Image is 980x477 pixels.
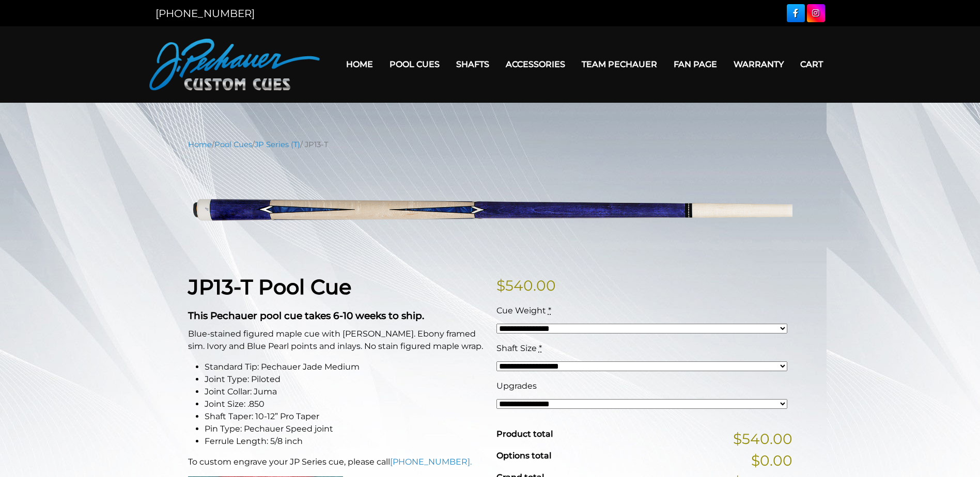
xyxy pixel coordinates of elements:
[496,343,537,353] span: Shaft Size
[338,51,381,77] a: Home
[188,328,484,353] p: Blue-stained figured maple cue with [PERSON_NAME]. Ebony framed sim. Ivory and Blue Pearl points ...
[188,140,212,149] a: Home
[573,51,665,77] a: Team Pechauer
[188,139,792,150] nav: Breadcrumb
[539,343,542,353] abbr: required
[448,51,497,77] a: Shafts
[205,423,484,435] li: Pin Type: Pechauer Speed joint
[496,277,505,294] span: $
[733,428,792,450] span: $540.00
[665,51,725,77] a: Fan Page
[496,451,551,460] span: Options total
[155,7,255,20] a: [PHONE_NUMBER]
[205,361,484,373] li: Standard Tip: Pechauer Jade Medium
[205,398,484,410] li: Joint Size: .850
[497,51,573,77] a: Accessories
[496,306,546,315] span: Cue Weight
[496,381,537,391] span: Upgrades
[205,435,484,448] li: Ferrule Length: 5/8 inch
[188,158,792,259] img: jp13-T.png
[188,456,484,468] p: To custom engrave your JP Series cue, please call
[390,457,472,467] a: [PHONE_NUMBER].
[205,386,484,398] li: Joint Collar: Juma
[205,410,484,423] li: Shaft Taper: 10-12” Pro Taper
[149,39,320,90] img: Pechauer Custom Cues
[496,277,556,294] bdi: 540.00
[255,140,300,149] a: JP Series (T)
[751,450,792,471] span: $0.00
[205,373,484,386] li: Joint Type: Piloted
[188,310,424,322] strong: This Pechauer pool cue takes 6-10 weeks to ship.
[548,306,551,315] abbr: required
[214,140,252,149] a: Pool Cues
[792,51,831,77] a: Cart
[725,51,792,77] a: Warranty
[188,274,351,299] strong: JP13-T Pool Cue
[381,51,448,77] a: Pool Cues
[496,429,553,439] span: Product total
